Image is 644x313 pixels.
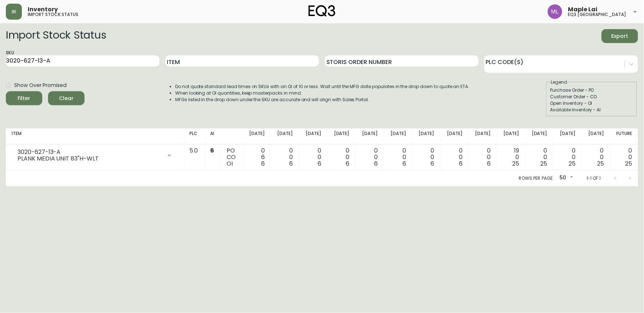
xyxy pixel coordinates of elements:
div: 0 0 [616,147,632,167]
img: 61e28cffcf8cc9f4e300d877dd684943 [548,4,562,19]
div: Open Inventory - OI [550,100,633,107]
span: Show Over Promised [14,82,66,89]
span: 6 [261,159,265,168]
span: 6 [487,159,491,168]
th: [DATE] [327,128,356,144]
div: Available Inventory - AI [550,107,633,113]
span: 6 [346,159,350,168]
th: [DATE] [525,128,553,144]
span: 6 [431,159,435,168]
span: 6 [290,159,293,168]
span: 6 [459,159,463,168]
th: [DATE] [440,128,469,144]
th: PLC [184,128,205,144]
div: 0 0 [531,147,547,167]
span: 6 [318,159,321,168]
div: 0 6 [248,147,265,167]
th: [DATE] [468,128,497,144]
div: 19 0 [503,147,519,167]
img: logo [309,5,335,17]
div: 0 0 [559,147,576,167]
button: Filter [6,91,42,105]
th: [DATE] [271,128,299,144]
span: 25 [597,159,604,168]
span: Maple Lai [568,7,598,12]
span: 25 [625,159,632,168]
span: 6 [402,159,406,168]
li: When looking at OI quantities, keep masterpacks in mind. [175,90,470,96]
th: [DATE] [384,128,412,144]
span: Inventory [28,7,58,12]
div: 0 0 [418,147,435,167]
div: Purchase Order - PO [550,87,633,94]
th: [DATE] [356,128,384,144]
div: Customer Order - CO [550,94,633,100]
div: 0 0 [389,147,406,167]
span: 25 [513,159,519,168]
th: AI [205,128,221,144]
div: 3020-627-13-A [17,149,162,155]
div: 0 0 [361,147,378,167]
li: MFGs listed in the drop down under the SKU are accurate and will align with Sales Portal. [175,96,470,103]
span: OI [227,159,233,168]
span: 25 [569,159,576,168]
p: 1-1 of 1 [586,175,601,182]
span: Clear [54,94,79,103]
div: 0 0 [305,147,322,167]
button: Export [602,29,638,43]
div: 0 0 [333,147,350,167]
span: 25 [541,159,547,168]
th: [DATE] [553,128,582,144]
p: Rows per page: [519,175,554,182]
li: Do not quote standard lead times on SKUs with an OI of 10 or less. Wait until the MFG date popula... [175,83,470,90]
h2: Import Stock Status [6,29,106,43]
legend: Legend [550,79,568,86]
th: [DATE] [497,128,525,144]
div: 0 0 [276,147,293,167]
div: 0 0 [474,147,491,167]
div: 3020-627-13-APLANK MEDIA UNIT 83"H-WLT [12,147,178,163]
th: [DATE] [242,128,271,144]
h5: import stock status [28,12,78,17]
td: 5.0 [184,144,205,170]
th: Future [610,128,638,144]
div: 0 0 [446,147,463,167]
div: 0 0 [588,147,604,167]
h5: eq3 [GEOGRAPHIC_DATA] [568,12,627,17]
th: [DATE] [299,128,327,144]
div: PLANK MEDIA UNIT 83"H-WLT [17,155,162,162]
th: [DATE] [412,128,440,144]
span: 6 [374,159,378,168]
button: Clear [48,91,85,105]
div: PO CO [227,147,236,167]
span: 6 [211,146,215,155]
div: 50 [557,172,575,184]
th: Item [6,128,184,144]
div: Filter [18,94,31,103]
th: [DATE] [582,128,610,144]
span: Export [608,32,632,41]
